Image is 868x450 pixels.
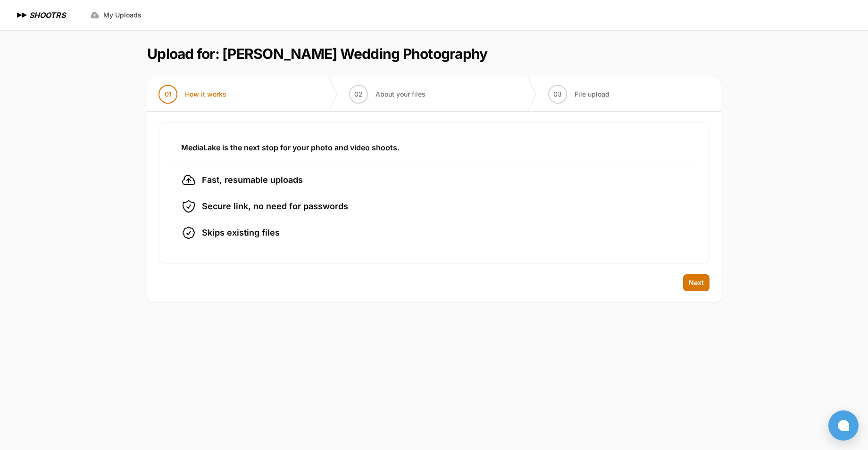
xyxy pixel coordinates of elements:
img: SHOOTRS [15,9,29,21]
button: 03 File upload [537,77,621,111]
button: 01 How it works [147,77,238,111]
span: File upload [575,90,609,99]
span: Fast, resumable uploads [202,173,303,187]
span: About your files [376,90,426,99]
span: Secure link, no need for passwords [202,200,348,213]
button: Next [683,274,709,291]
a: My Uploads [84,7,147,24]
h1: Upload for: [PERSON_NAME] Wedding Photography [147,45,487,62]
span: 03 [553,90,562,99]
button: 02 About your files [338,77,437,111]
button: Open chat window [828,410,859,441]
span: 02 [354,90,363,99]
span: 01 [165,90,172,99]
h3: MediaLake is the next stop for your photo and video shoots. [181,142,687,153]
span: Skips existing files [202,226,280,239]
span: How it works [185,90,226,99]
a: SHOOTRS SHOOTRS [15,9,66,21]
h1: SHOOTRS [29,9,66,21]
span: My Uploads [103,10,142,20]
span: Next [689,278,704,287]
